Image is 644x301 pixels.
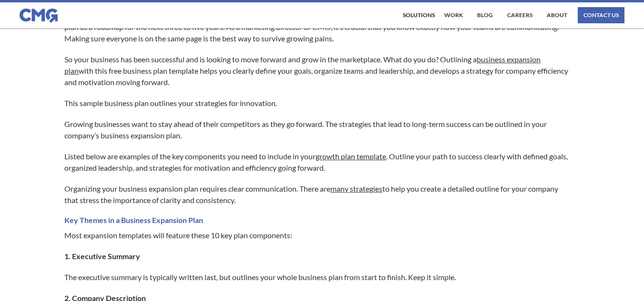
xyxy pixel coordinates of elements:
strong: Key Themes in a Business Expansion Plan [64,215,203,224]
div: Solutions [403,12,435,18]
a: Careers [505,7,535,23]
p: Listed below are examples of the key components you need to include in your . Outline your path t... [64,151,570,174]
p: This sample business plan outlines your strategies for innovation. [64,97,570,109]
div: contact us [583,12,619,18]
p: Most expansion templates will feature these 10 key plan components: [64,230,570,241]
a: growth plan template [316,152,386,161]
a: work [442,7,465,23]
strong: 1. Executive Summary [64,252,140,261]
a: Blog [475,7,495,23]
p: Growing businesses want to stay ahead of their competitors as they go forward. The strategies tha... [64,118,570,141]
p: So your business has been successful and is looking to move forward and grow in the marketplace. ... [64,54,570,88]
img: CMG logo in blue. [20,9,58,23]
a: About [544,7,570,23]
a: many strategies [330,184,382,193]
p: The executive summary is typically written last, but outlines your whole business plan from start... [64,272,570,283]
p: Organizing your business expansion plan requires clear communication. There are to help you creat... [64,183,570,206]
